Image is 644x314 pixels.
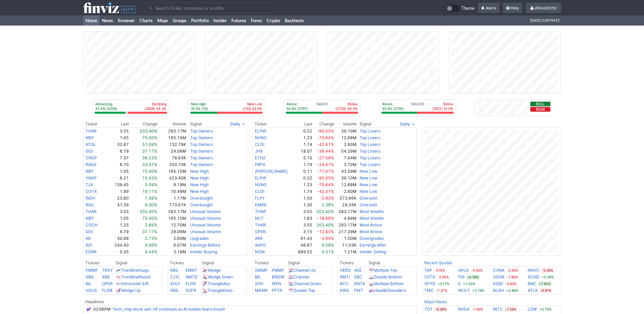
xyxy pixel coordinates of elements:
[106,195,129,202] td: 23.80
[121,274,151,279] a: TrendlineResist.
[190,169,209,174] a: New High
[185,274,198,279] a: AMTD
[381,102,454,112] div: SMA200
[142,216,157,221] span: 75.00%
[223,281,231,286] span: Asc.
[334,127,357,135] td: 39.10M
[493,267,504,274] a: CVNA
[106,155,129,161] td: 7.37
[334,208,357,215] td: 283.17M
[158,181,186,188] td: 9.19M
[340,288,349,293] a: KINS
[360,121,371,127] span: Signal
[400,121,410,127] span: Daily
[158,141,186,148] td: 132.79K
[528,306,537,313] a: LOW
[86,128,97,134] a: THAR
[185,268,197,273] a: EMNT
[334,161,357,168] td: 3.70M
[86,175,97,180] a: YMAT
[317,162,334,167] span: -24.47%
[360,142,380,147] a: Top Losers
[140,128,157,134] span: 203.40%
[145,222,157,227] span: 2.89%
[145,106,166,111] p: (3008) 54.3%
[374,281,404,286] a: Multiple Bottom
[121,268,150,273] a: TrendlineSupp.
[158,202,186,208] td: 773.01K
[145,102,166,106] p: Declining
[86,202,95,207] a: RIGL
[140,209,157,214] span: 203.40%
[86,243,92,248] a: ADI
[458,267,469,274] a: APLD
[360,128,380,134] a: Top Losers
[106,148,129,155] td: 6.79
[294,155,313,161] td: 5.10
[190,175,209,180] a: New High
[360,149,380,154] a: Top Losers
[493,306,503,313] a: INTC
[530,102,550,106] button: Bull
[334,188,357,195] td: 2.60M
[432,106,453,111] p: (2821) 51.0%
[360,175,377,180] a: New Low
[424,274,435,280] a: CETX
[255,189,264,194] a: CLDI
[293,288,315,293] a: Double Top
[158,222,186,228] td: 12.70M
[294,188,313,195] td: 1.74
[493,287,504,294] a: BLSH
[190,155,213,160] a: Top Gainers
[121,281,149,286] a: Horizontal S/R
[294,141,313,148] td: 1.74
[255,222,266,227] a: THAR
[102,268,113,273] a: TRSY
[294,175,313,181] td: 0.32
[121,268,139,273] span: Trendline
[255,135,267,140] a: NVNO
[294,168,313,175] td: 0.11
[255,202,267,207] a: KMRK
[360,222,382,227] a: Most Active
[158,127,186,135] td: 283.17M
[255,216,264,221] a: NCT
[106,228,129,235] td: 6.79
[255,149,263,154] a: JHX
[424,260,452,265] a: Recent Quotes
[424,306,433,313] a: TGT
[313,121,335,127] th: Change
[142,135,157,140] span: 75.00%
[360,202,377,207] a: Oversold
[255,236,263,241] a: ANF
[106,188,129,195] td: 1.99
[354,288,363,293] a: PMT
[316,222,334,227] span: 203.40%
[229,121,247,127] button: Signals interval
[255,243,266,248] a: AAPG
[190,128,213,134] a: Top Gainers
[106,215,129,222] td: 1.05
[190,236,209,241] a: Upgrades
[102,281,113,286] a: OPER
[106,135,129,141] td: 1.05
[528,287,538,294] a: ATLX
[255,209,266,214] a: THAR
[83,121,106,127] th: Ticker
[360,162,380,167] a: Top Losers
[100,15,115,25] a: News
[334,222,357,228] td: 283.17M
[230,121,240,127] span: Daily
[191,102,208,106] p: New High
[294,222,313,228] td: 3.55
[294,127,313,135] td: 0.32
[334,141,357,148] td: 2.60M
[317,182,334,187] span: -70.64%
[185,281,196,286] a: FLDR
[142,155,157,160] span: 36.23%
[360,243,386,248] a: Earnings After
[374,268,397,273] a: Multiple Top
[458,280,461,287] a: E
[142,149,157,154] span: 37.17%
[322,202,334,207] span: 2.36%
